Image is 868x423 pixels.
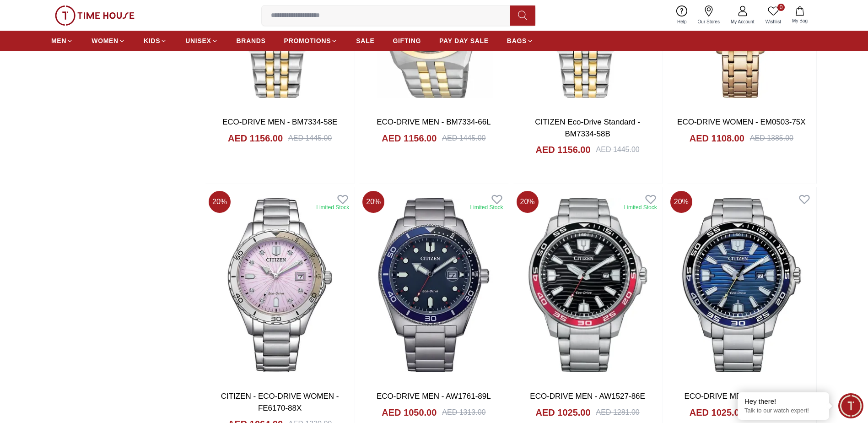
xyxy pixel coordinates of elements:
[535,406,590,419] h4: AED 1025.00
[382,132,437,145] h4: AED 1156.00
[685,392,799,401] a: ECO-DRIVE MEN - AW1525-81L
[228,132,283,145] h4: AED 1156.00
[596,407,640,418] div: AED 1281.00
[624,204,657,211] div: Limited Stock
[51,33,73,49] a: MEN
[777,4,785,11] span: 0
[185,36,211,45] span: UNISEX
[677,118,806,126] a: ECO-DRIVE WOMEN - EM0503-75X
[144,33,167,49] a: KIDS
[760,4,787,27] a: 0Wishlist
[517,191,539,213] span: 20 %
[439,33,489,49] a: PAY DAY SALE
[530,392,645,401] a: ECO-DRIVE MEN - AW1527-86E
[439,36,489,45] span: PAY DAY SALE
[507,33,534,49] a: BAGS
[222,118,337,126] a: ECO-DRIVE MEN - BM7334-58E
[838,393,863,418] div: Chat Widget
[209,191,231,213] span: 20 %
[674,18,690,25] span: Help
[667,187,816,383] img: ECO-DRIVE MEN - AW1525-81L
[692,4,725,27] a: Our Stores
[377,118,491,126] a: ECO-DRIVE MEN - BM7334-66L
[356,36,374,45] span: SALE
[442,133,485,144] div: AED 1445.00
[288,133,332,144] div: AED 1445.00
[694,18,723,25] span: Our Stores
[744,407,822,415] p: Talk to our watch expert!
[356,33,374,49] a: SALE
[470,204,503,211] div: Limited Stock
[55,5,135,26] img: ...
[672,4,692,27] a: Help
[535,143,590,156] h4: AED 1156.00
[513,187,663,383] img: ECO-DRIVE MEN - AW1527-86E
[393,33,421,49] a: GIFTING
[382,406,437,419] h4: AED 1050.00
[744,397,822,406] div: Hey there!
[316,204,349,211] div: Limited Stock
[393,36,421,45] span: GIFTING
[442,407,485,418] div: AED 1313.00
[205,187,355,383] img: CITIZEN - ECO-DRIVE WOMEN - FE6170-88X
[237,36,266,45] span: BRANDS
[727,18,758,25] span: My Account
[750,133,793,144] div: AED 1385.00
[185,33,218,49] a: UNISEX
[359,187,508,383] img: ECO-DRIVE MEN - AW1761-89L
[596,144,640,155] div: AED 1445.00
[284,36,331,45] span: PROMOTIONS
[144,36,160,45] span: KIDS
[788,17,811,24] span: My Bag
[237,33,266,49] a: BRANDS
[690,132,744,145] h4: AED 1108.00
[51,36,66,45] span: MEN
[762,18,785,25] span: Wishlist
[690,406,744,419] h4: AED 1025.00
[221,392,339,412] a: CITIZEN - ECO-DRIVE WOMEN - FE6170-88X
[362,191,384,213] span: 20 %
[670,191,692,213] span: 20 %
[92,36,119,45] span: WOMEN
[507,36,527,45] span: BAGS
[284,33,338,49] a: PROMOTIONS
[377,392,491,401] a: ECO-DRIVE MEN - AW1761-89L
[535,118,640,138] a: CITIZEN Eco-Drive Standard - BM7334-58B
[92,33,125,49] a: WOMEN
[787,5,813,26] button: My Bag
